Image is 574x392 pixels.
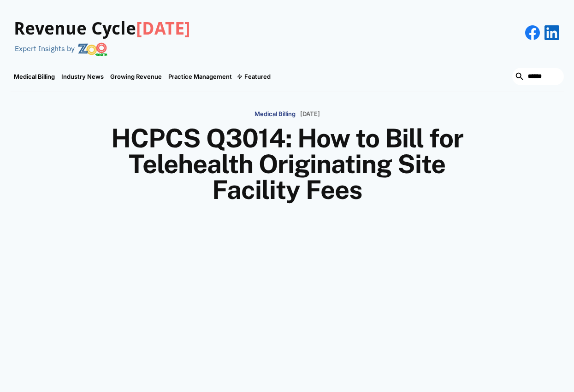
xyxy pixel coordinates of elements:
p: [DATE] [300,111,320,118]
h3: Revenue Cycle [14,18,190,40]
p: Medical Billing [254,111,296,118]
a: Industry News [58,61,107,92]
a: Practice Management [165,61,235,92]
a: Medical Billing [11,61,58,92]
a: Revenue Cycle[DATE]Expert Insights by [11,9,190,56]
a: Medical Billing [254,106,296,121]
div: Featured [244,73,271,80]
span: [DATE] [136,18,190,39]
a: Growing Revenue [107,61,165,92]
div: Expert Insights by [15,44,75,53]
div: Featured [235,61,274,92]
h1: HCPCS Q3014: How to Bill for Telehealth Originating Site Facility Fees [107,125,467,203]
